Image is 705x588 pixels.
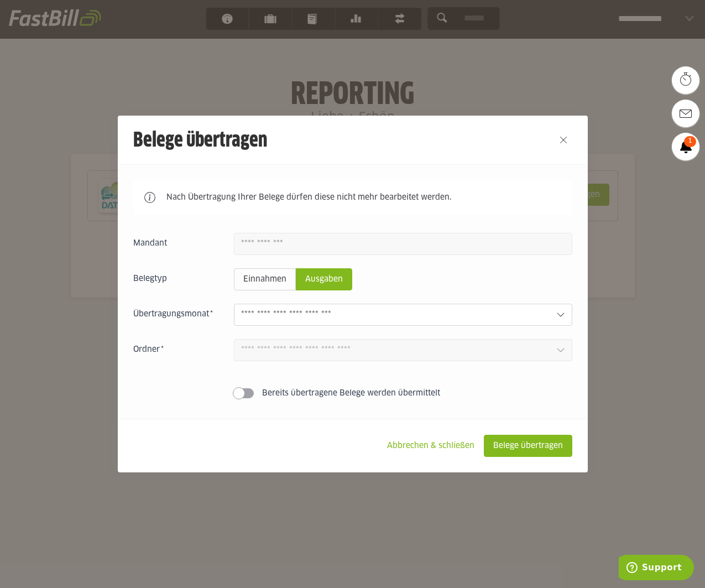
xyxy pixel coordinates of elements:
sl-button: Belege übertragen [484,435,572,457]
sl-switch: Bereits übertragene Belege werden übermittelt [133,388,572,399]
sl-button: Abbrechen & schließen [378,435,484,457]
iframe: Öffnet ein Widget, in dem Sie weitere Informationen finden [619,555,694,582]
sl-radio-button: Einnahmen [234,268,296,290]
span: 1 [684,136,696,147]
sl-radio-button: Ausgaben [296,268,352,290]
a: 1 [672,133,699,160]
